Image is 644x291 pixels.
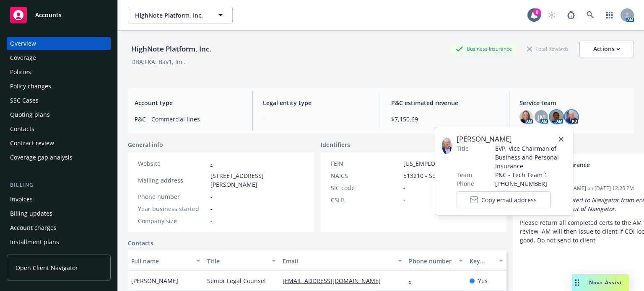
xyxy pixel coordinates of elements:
div: FEIN [331,159,400,168]
span: Yes [478,276,488,285]
span: - [210,192,213,201]
button: HighNote Platform, Inc. [128,7,233,23]
div: Full name [131,257,191,265]
a: Coverage [7,51,111,64]
div: SIC code [331,183,400,192]
span: General info [128,140,163,149]
div: Invoices [10,193,33,206]
span: - [263,115,371,124]
span: [STREET_ADDRESS][PERSON_NAME] [210,171,304,189]
span: P&C - Commercial lines [135,115,242,124]
button: Nova Assist [572,274,629,291]
span: [PERSON_NAME] [457,134,566,144]
a: Accounts [7,3,111,27]
span: Phone [457,179,474,188]
div: DBA: FKA: Bay1, Inc. [131,57,185,66]
div: CSLB [331,196,400,204]
span: Legal entity type [263,98,371,107]
a: SSC Cases [7,94,111,107]
div: Installment plans [10,235,59,249]
span: HighNote Platform, Inc. [135,11,208,20]
span: Account type [135,98,242,107]
a: Installment plans [7,235,111,249]
div: Account charges [10,221,57,234]
div: Policy changes [10,80,51,93]
div: Drag to move [572,274,582,291]
div: Contract review [10,136,54,150]
img: photo [519,110,533,124]
span: P&C estimated revenue [391,98,499,107]
span: Identifiers [321,140,350,149]
div: Policies [10,65,31,79]
a: Policy changes [7,80,111,93]
span: Accounts [35,12,62,18]
a: Contract review [7,136,111,150]
a: Switch app [601,7,618,23]
div: Coverage [10,51,36,64]
div: Phone number [138,192,207,201]
span: Title [457,144,469,153]
a: - [409,277,418,285]
span: - [210,216,213,225]
a: close [556,134,566,144]
a: Invoices [7,193,111,206]
div: Key contact [470,257,494,265]
span: P&C - Tech Team 1 [495,170,566,179]
div: NAICS [331,171,400,180]
img: photo [550,110,563,124]
div: HighNote Platform, Inc. [128,44,215,54]
span: - [210,204,213,213]
span: $7,150.69 [391,115,499,124]
div: Quoting plans [10,108,50,121]
div: Actions [593,41,620,57]
a: Report a Bug [563,7,579,23]
div: Year business started [138,204,207,213]
div: Billing [7,181,111,189]
a: Overview [7,37,111,50]
a: Contacts [7,122,111,136]
div: Business Insurance [452,44,516,54]
div: Phone number [409,257,453,265]
a: Account charges [7,221,111,234]
span: Copy email address [481,196,537,204]
span: Certificates of Insurance [520,160,644,169]
div: Mailing address [138,176,207,185]
span: [PERSON_NAME] [131,276,178,285]
a: Search [582,7,599,23]
button: Email [279,251,405,271]
img: employee photo [442,137,452,154]
div: Contacts [10,122,34,136]
span: Team [457,170,472,179]
span: Service team [519,98,627,107]
span: - [403,183,405,192]
div: Title [207,257,267,265]
button: Key contact [466,251,506,271]
a: Billing updates [7,207,111,220]
div: SSC Cases [10,94,39,107]
span: Open Client Navigator [16,263,78,272]
span: 513210 - Software Publishers [403,171,485,180]
a: Policies [7,65,111,79]
div: Website [138,159,207,168]
a: - [210,160,213,167]
div: Billing updates [10,207,52,220]
div: 8 [533,8,541,16]
button: Phone number [405,251,466,271]
span: [PHONE_NUMBER] [495,179,566,188]
div: Email [283,257,393,265]
button: Copy email address [457,191,551,208]
a: Coverage gap analysis [7,151,111,164]
button: Full name [128,251,204,271]
a: Contacts [128,239,153,247]
span: Nova Assist [589,279,622,286]
a: Start snowing [543,7,560,23]
button: Actions [579,41,634,57]
span: Senior Legal Counsel [207,276,266,285]
div: Total Rewards [523,44,573,54]
div: Overview [10,37,36,50]
span: JM [538,113,545,121]
span: [US_EMPLOYER_IDENTIFICATION_NUMBER] [403,159,523,168]
span: EVP, Vice Chairman of Business and Personal Insurance [495,144,566,170]
span: - [403,196,405,204]
button: Title [204,251,280,271]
